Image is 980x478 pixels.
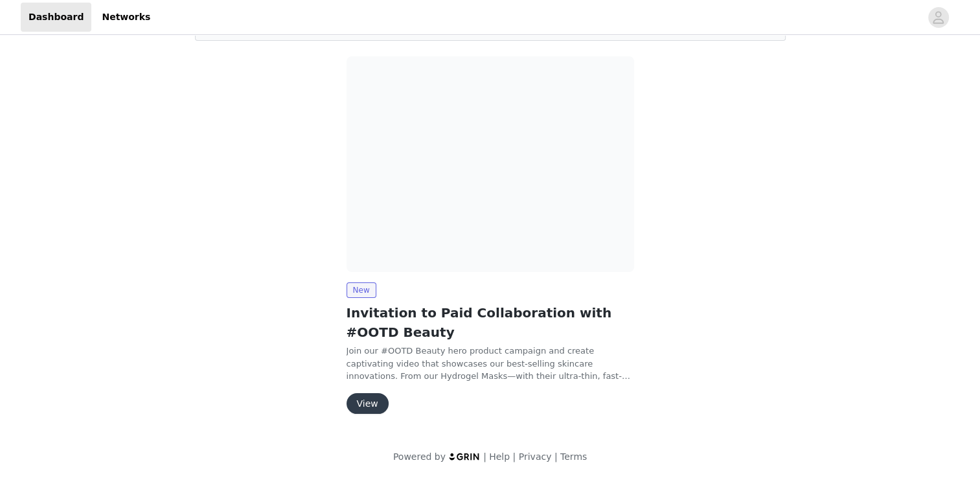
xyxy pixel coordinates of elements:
[347,282,376,298] span: New
[21,3,91,32] a: Dashboard
[94,3,158,32] a: Networks
[483,451,486,462] span: |
[347,303,634,342] h2: Invitation to Paid Collaboration with #OOTD Beauty
[554,451,558,462] span: |
[512,451,516,462] span: |
[560,451,587,462] a: Terms
[448,452,481,461] img: logo
[519,451,552,462] a: Privacy
[347,393,389,414] button: View
[347,345,634,383] p: Join our #OOTD Beauty hero product campaign and create captivating video that showcases our best-...
[489,451,510,462] a: Help
[347,56,634,272] img: OOTDBEAUTY
[347,399,389,409] a: View
[393,451,446,462] span: Powered by
[932,7,944,28] div: avatar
